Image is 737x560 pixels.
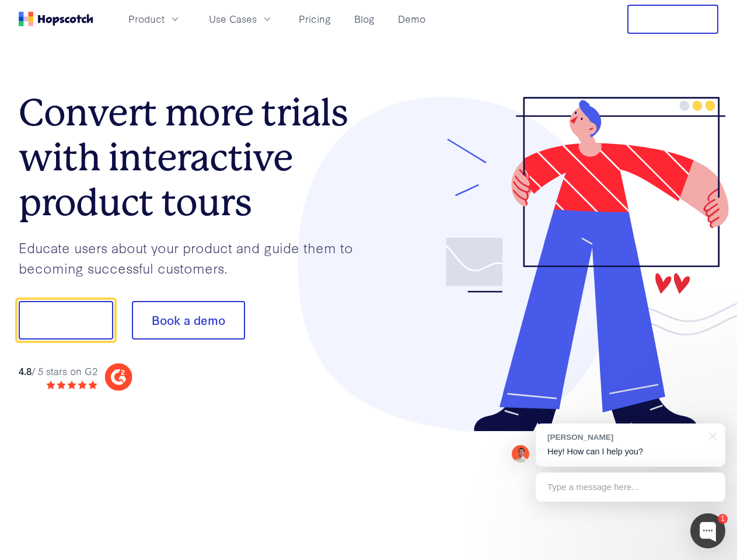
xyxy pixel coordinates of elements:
h1: Convert more trials with interactive product tours [19,90,369,225]
span: Product [128,12,165,26]
p: Hey! How can I help you? [547,446,714,458]
span: Use Cases [209,12,257,26]
button: Free Trial [627,5,718,34]
a: Pricing [294,9,336,29]
a: Demo [393,9,430,29]
a: Blog [350,9,379,29]
button: Product [121,9,188,29]
div: / 5 stars on G2 [19,364,97,379]
a: Home [19,12,93,26]
strong: 4.8 [19,364,32,377]
button: Book a demo [132,301,245,339]
button: Use Cases [202,9,280,29]
button: Show me! [19,301,113,339]
p: Educate users about your product and guide them to becoming successful customers. [19,237,369,278]
img: Mark Spera [512,445,529,463]
div: 1 [718,514,728,524]
div: Type a message here... [536,473,725,502]
div: [PERSON_NAME] [547,432,702,443]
